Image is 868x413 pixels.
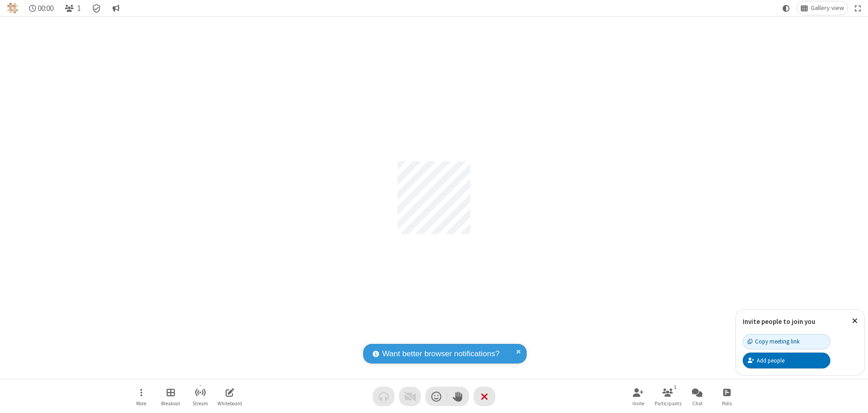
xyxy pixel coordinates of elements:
[157,383,184,409] button: Manage Breakout Rooms
[108,1,123,15] button: Conversation
[845,310,864,332] button: Close popover
[692,401,703,406] span: Chat
[38,4,54,13] span: 00:00
[743,334,830,349] button: Copy meeting link
[88,1,105,15] div: Meeting details Encryption enabled
[216,383,243,409] button: Open shared whiteboard
[632,401,644,406] span: Invite
[684,383,711,409] button: Open chat
[797,1,848,15] button: Change layout
[128,383,155,409] button: Open menu
[61,1,84,15] button: Open participant list
[399,387,421,406] button: Video
[671,383,679,391] div: 1
[748,337,799,346] div: Copy meeting link
[625,383,652,409] button: Invite participants (Alt+I)
[722,401,732,406] span: Polls
[655,401,681,406] span: Participants
[779,1,794,15] button: Using system theme
[851,1,865,15] button: Fullscreen
[654,383,681,409] button: Open participant list
[77,4,81,13] span: 1
[136,401,146,406] span: More
[473,387,495,406] button: End or leave meeting
[743,317,815,326] label: Invite people to join you
[192,401,208,406] span: Stream
[425,387,447,406] button: Send a reaction
[217,401,242,406] span: Whiteboard
[7,3,18,14] img: QA Selenium DO NOT DELETE OR CHANGE
[447,387,469,406] button: Raise hand
[25,1,58,15] div: Timer
[713,383,740,409] button: Open poll
[382,348,499,360] span: Want better browser notifications?
[187,383,214,409] button: Start streaming
[161,401,180,406] span: Breakout
[743,353,830,368] button: Add people
[373,387,395,406] button: Audio problem - check your Internet connection or call by phone
[811,5,844,12] span: Gallery view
